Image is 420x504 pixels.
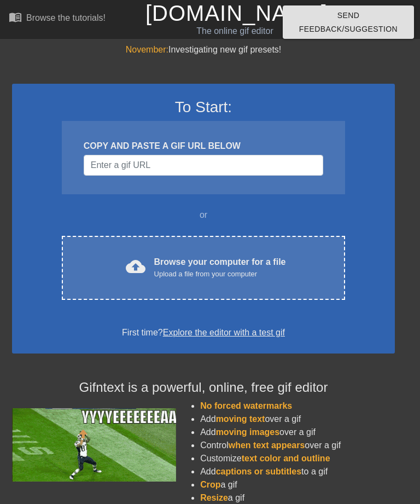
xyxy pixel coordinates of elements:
[216,427,279,437] span: moving images
[40,208,366,222] div: or
[12,380,395,396] h4: Gifntext is a powerful, online, free gif editor
[12,408,176,482] img: football_small.gif
[200,480,220,489] span: Crop
[200,452,395,465] li: Customize
[200,493,228,502] span: Resize
[200,426,395,439] li: Add over a gif
[291,9,405,36] span: Send Feedback/Suggestion
[200,401,292,410] span: No forced watermarks
[26,13,106,22] div: Browse the tutorials!
[9,10,106,27] a: Browse the tutorials!
[26,326,381,339] div: First time?
[283,5,414,39] button: Send Feedback/Suggestion
[126,45,168,54] span: November:
[126,257,145,276] span: cloud_upload
[163,328,285,337] a: Explore the editor with a test gif
[216,467,301,476] span: captions or subtitles
[9,10,22,24] span: menu_book
[12,43,395,56] div: Investigating new gif presets!
[200,439,395,452] li: Control over a gif
[154,256,286,280] div: Browse your computer for a file
[229,441,305,450] span: when text appears
[84,155,323,176] input: Username
[145,1,328,25] a: [DOMAIN_NAME]
[84,140,323,153] div: COPY AND PASTE A GIF URL BELOW
[200,478,395,491] li: a gif
[200,413,395,426] li: Add over a gif
[26,98,381,117] h3: To Start:
[154,269,286,280] div: Upload a file from your computer
[145,25,324,38] div: The online gif editor
[242,454,330,463] span: text color and outline
[216,414,265,424] span: moving text
[200,465,395,478] li: Add to a gif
